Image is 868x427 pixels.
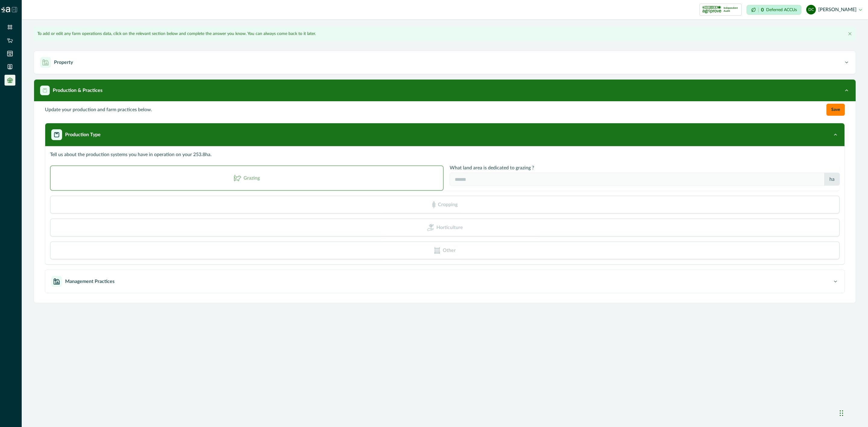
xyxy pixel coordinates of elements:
p: To add or edit any farm operations data, click on the relevant section below and complete the ans... [37,31,316,37]
p: Independent Audit [724,7,739,13]
p: Update your production and farm practices below. [45,106,152,113]
button: certification logoIndependent Audit [700,4,742,16]
img: Logo [1,7,10,12]
p: Cropping [438,202,458,208]
p: Other [443,248,456,253]
p: Property [54,59,73,66]
div: Production Type [45,146,844,264]
button: Close [846,30,854,37]
p: Production & Practices [53,87,102,94]
iframe: Chat Widget [838,398,868,427]
div: Drag [840,404,843,422]
p: Production Type [65,131,101,138]
p: Grazing [244,175,260,181]
div: Production & Practices [34,101,856,303]
p: Management Practices [65,278,115,285]
p: Deferred ACCUs [766,8,797,12]
p: 0 [761,8,764,12]
button: Production Type [45,123,844,146]
div: ha [824,173,840,186]
p: Tell us about the production systems you have in operation on your 253.8 ha. [50,151,840,158]
button: Save [826,104,845,116]
img: certification logo [702,5,721,14]
p: Horticulture [436,225,463,231]
p: What land area is dedicated to grazing ? [450,165,840,170]
button: Management Practices [45,270,844,293]
button: Property [34,51,856,74]
button: Production & Practices [34,80,856,101]
button: dylan cronje[PERSON_NAME] [806,2,862,17]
